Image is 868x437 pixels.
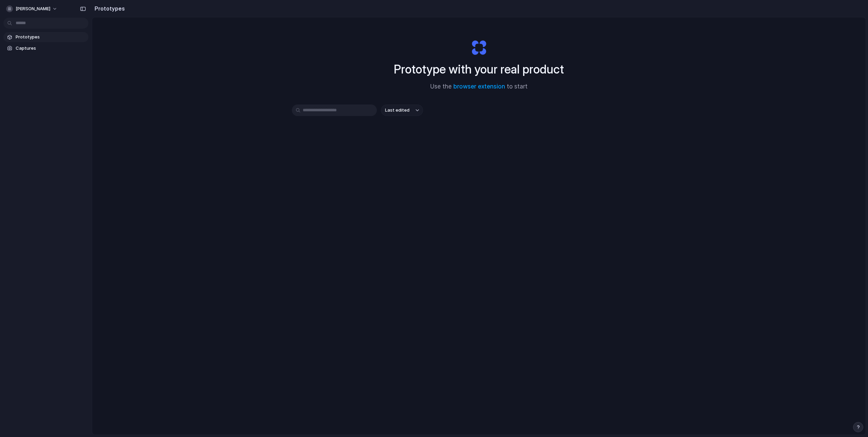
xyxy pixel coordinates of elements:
a: browser extension [453,83,505,90]
a: Prototypes [3,32,88,42]
span: Captures [16,45,86,52]
span: Prototypes [16,34,86,41]
span: [PERSON_NAME] [16,5,50,12]
button: Last edited [381,104,423,116]
span: Use the to start [430,82,528,91]
button: [PERSON_NAME] [3,3,61,14]
h1: Prototype with your real product [394,60,564,78]
span: Last edited [385,107,410,114]
h2: Prototypes [92,4,125,13]
a: Captures [3,43,88,53]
